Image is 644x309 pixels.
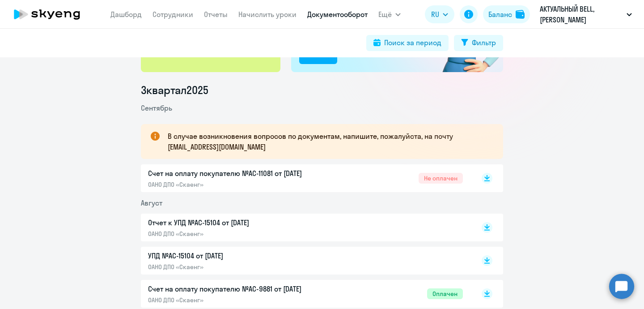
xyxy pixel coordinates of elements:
a: УПД №AC-15104 от [DATE]ОАНО ДПО «Скаенг» [148,250,463,271]
a: Дашборд [110,10,142,19]
button: RU [425,5,454,23]
a: Счет на оплату покупателю №AC-9881 от [DATE]ОАНО ДПО «Скаенг»Оплачен [148,283,463,304]
p: Счет на оплату покупателю №AC-11081 от [DATE] [148,168,336,179]
a: Документооборот [307,10,368,19]
button: Фильтр [454,35,503,51]
a: Сотрудники [153,10,193,19]
p: ОАНО ДПО «Скаенг» [148,230,336,238]
p: Счет на оплату покупателю №AC-9881 от [DATE] [148,283,336,294]
div: Поиск за период [384,37,441,48]
button: АКТУАЛЬНЫЙ BELL, [PERSON_NAME] ИНТЕГРАТОР, АО [535,4,636,25]
a: Отчеты [204,10,228,19]
img: balance [516,10,525,19]
span: Сентябрь [141,103,172,112]
p: АКТУАЛЬНЫЙ BELL, [PERSON_NAME] ИНТЕГРАТОР, АО [540,4,623,25]
span: Ещё [378,9,392,20]
button: Балансbalance [483,5,530,23]
p: ОАНО ДПО «Скаенг» [148,296,336,304]
a: Начислить уроки [238,10,297,19]
a: Счет на оплату покупателю №AC-11081 от [DATE]ОАНО ДПО «Скаенг»Не оплачен [148,168,463,189]
a: Отчет к УПД №AC-15104 от [DATE]ОАНО ДПО «Скаенг» [148,217,463,238]
p: УПД №AC-15104 от [DATE] [148,250,336,261]
button: Ещё [378,5,401,23]
button: Поиск за период [366,35,449,51]
div: Баланс [488,9,512,20]
div: Фильтр [472,37,496,48]
span: Оплачен [427,288,463,299]
p: В случае возникновения вопросов по документам, напишите, пожалуйста, на почту [EMAIL_ADDRESS][DOM... [168,131,487,152]
span: RU [431,9,439,20]
span: Не оплачен [419,173,463,184]
p: ОАНО ДПО «Скаенг» [148,263,336,271]
li: 3 квартал 2025 [141,83,503,97]
p: ОАНО ДПО «Скаенг» [148,180,336,189]
p: Отчет к УПД №AC-15104 от [DATE] [148,217,336,228]
span: Август [141,198,162,207]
